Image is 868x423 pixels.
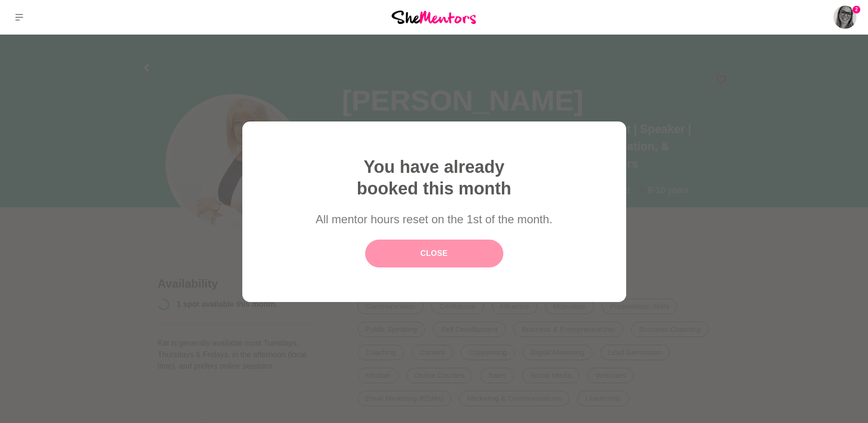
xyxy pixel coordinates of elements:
a: Charlie Clarke2 [833,6,856,29]
a: Close [365,240,503,267]
img: She Mentors Logo [392,11,476,24]
img: Charlie Clarke [833,6,856,29]
span: 2 [853,6,860,13]
p: All mentor hours reset on the 1st of the month. [316,211,553,228]
h1: You have already booked this month [309,156,559,199]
